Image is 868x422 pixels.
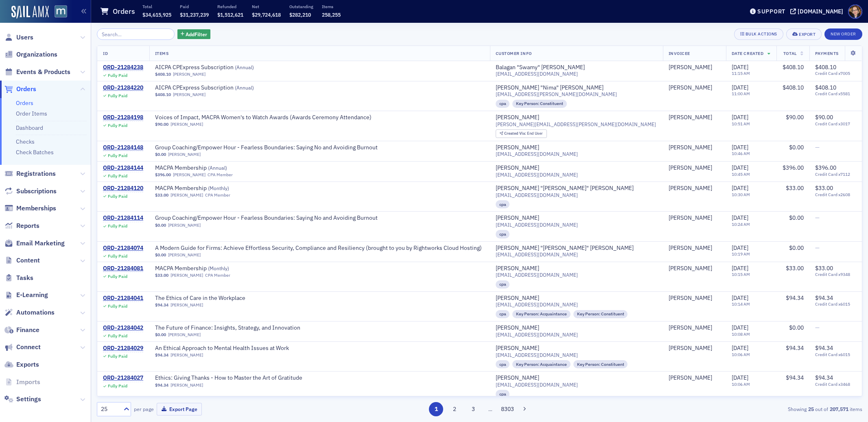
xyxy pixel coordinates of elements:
[815,84,836,91] span: $408.10
[496,345,539,352] a: [PERSON_NAME]
[16,50,57,59] span: Organizations
[103,164,143,172] a: ORD-21284144
[789,144,804,151] span: $0.00
[824,28,862,40] button: New Order
[168,152,201,157] a: [PERSON_NAME]
[155,265,258,272] a: MACPA Membership (Monthly)
[103,324,143,332] a: ORD-21284042
[815,50,839,56] span: Payments
[496,230,510,238] div: cpa
[798,8,843,15] div: [DOMAIN_NAME]
[16,149,54,156] a: Check Batches
[11,6,49,19] img: SailAMX
[16,138,35,145] a: Checks
[155,324,300,332] a: The Future of Finance: Insights, Strategy, and Innovation
[732,144,748,151] span: [DATE]
[669,245,720,252] span: Christy Smith
[289,4,313,9] p: Outstanding
[108,93,127,98] div: Fully Paid
[186,31,207,38] span: Add Filter
[155,164,258,172] span: MACPA Membership
[4,68,70,77] a: Events & Products
[4,326,39,335] a: Finance
[155,345,289,352] a: An Ethical Approach to Mental Health Issues at Work
[235,84,254,91] span: ( Annual )
[669,64,712,71] a: [PERSON_NAME]
[4,256,40,265] a: Content
[108,254,127,259] div: Fully Paid
[669,114,712,121] div: [PERSON_NAME]
[217,11,243,18] span: $1,512,621
[171,352,203,358] a: [PERSON_NAME]
[155,84,258,92] a: AICPA CPExpress Subscription (Annual)
[669,64,720,71] span: Swamy Arumugaswamy
[16,360,39,369] span: Exports
[496,295,539,302] a: [PERSON_NAME]
[669,295,712,302] a: [PERSON_NAME]
[669,164,712,172] div: [PERSON_NAME]
[16,85,36,94] span: Orders
[16,187,57,196] span: Subscriptions
[783,50,797,56] span: Total
[669,295,720,302] span: Tracey Mooney
[815,144,820,151] span: —
[732,164,748,171] span: [DATE]
[155,374,302,382] a: Ethics: Giving Thanks - How to Master the Art of Gratitude
[103,185,143,192] a: ORD-21284120
[496,84,603,92] a: [PERSON_NAME] "Nima" [PERSON_NAME]
[16,378,40,387] span: Imports
[155,64,258,71] a: AICPA CPExpress Subscription (Annual)
[103,144,143,151] div: ORD-21284148
[252,11,281,18] span: $29,724,618
[496,172,578,178] span: [EMAIL_ADDRESS][DOMAIN_NAME]
[142,11,171,18] span: $34,615,925
[16,99,33,107] a: Orders
[205,273,230,278] div: CPA Member
[496,251,578,258] span: [EMAIL_ADDRESS][DOMAIN_NAME]
[669,84,712,92] a: [PERSON_NAME]
[496,151,578,157] span: [EMAIL_ADDRESS][DOMAIN_NAME]
[4,273,33,282] a: Tasks
[732,192,750,197] time: 10:30 AM
[732,265,748,272] span: [DATE]
[815,192,856,197] span: Credit Card x2608
[16,343,41,352] span: Connect
[732,114,748,121] span: [DATE]
[155,252,166,258] span: $0.00
[732,121,750,127] time: 10:51 AM
[732,184,748,192] span: [DATE]
[732,244,748,251] span: [DATE]
[142,4,171,9] p: Total
[103,245,143,252] div: ORD-21284074
[496,324,539,332] a: [PERSON_NAME]
[103,374,143,382] div: ORD-21284027
[173,92,206,97] a: [PERSON_NAME]
[168,223,201,228] a: [PERSON_NAME]
[103,295,143,302] div: ORD-21284041
[783,164,804,171] span: $396.00
[16,273,33,282] span: Tasks
[103,84,143,92] a: ORD-21284220
[496,265,539,272] a: [PERSON_NAME]
[496,121,656,127] span: [PERSON_NAME][EMAIL_ADDRESS][PERSON_NAME][DOMAIN_NAME]
[669,144,712,151] div: [PERSON_NAME]
[168,252,201,258] a: [PERSON_NAME]
[734,28,783,40] button: Bulk Actions
[669,114,720,121] span: Lisa Stover
[322,11,341,18] span: 258,255
[815,265,833,272] span: $33.00
[786,114,804,121] span: $90.00
[4,343,41,352] a: Connect
[496,50,532,56] span: Customer Info
[496,245,634,252] div: [PERSON_NAME] "[PERSON_NAME]" [PERSON_NAME]
[669,374,712,382] div: [PERSON_NAME]
[496,192,578,198] span: [EMAIL_ADDRESS][DOMAIN_NAME]
[16,326,39,335] span: Finance
[108,274,127,279] div: Fully Paid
